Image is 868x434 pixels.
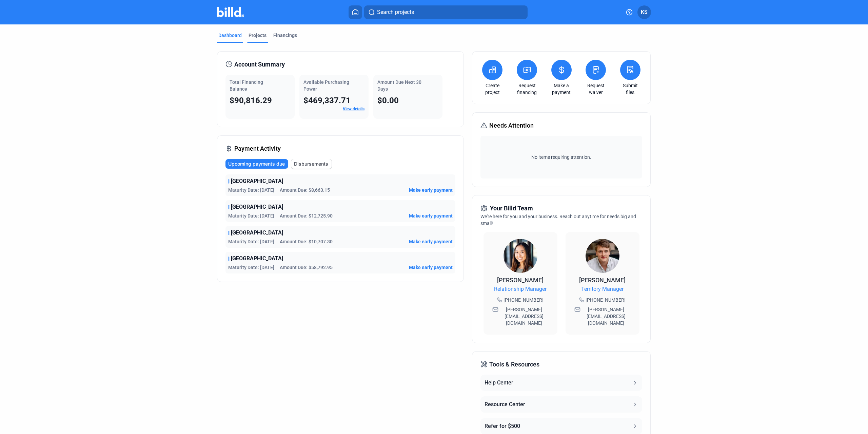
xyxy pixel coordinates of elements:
[377,8,414,16] span: Search projects
[515,82,539,96] a: Request financing
[480,375,642,391] button: Help Center
[586,297,626,303] span: [PHONE_NUMBER]
[409,264,453,271] button: Make early payment
[303,79,349,92] span: Available Purchasing Power
[228,238,274,245] span: Maturity Date: [DATE]
[273,32,297,39] div: Financings
[586,239,619,273] img: Territory Manager
[231,177,283,185] span: [GEOGRAPHIC_DATA]
[480,82,504,96] a: Create project
[377,96,399,105] span: $0.00
[409,187,453,193] button: Make early payment
[280,187,330,193] span: Amount Due: $8,663.15
[485,422,520,430] div: Refer for $500
[228,161,285,167] span: Upcoming payments due
[234,144,281,153] span: Payment Activity
[217,7,244,17] img: Billd Company Logo
[228,212,274,219] span: Maturity Date: [DATE]
[490,204,533,213] span: Your Billd Team
[409,212,453,219] button: Make early payment
[485,379,513,387] div: Help Center
[225,159,288,169] button: Upcoming payments due
[280,238,333,245] span: Amount Due: $10,707.30
[584,82,608,96] a: Request waiver
[480,396,642,413] button: Resource Center
[504,297,544,303] span: [PHONE_NUMBER]
[343,107,364,111] a: View details
[294,161,328,167] span: Disbursements
[377,79,421,92] span: Amount Due Next 30 Days
[228,264,274,271] span: Maturity Date: [DATE]
[280,212,333,219] span: Amount Due: $12,725.90
[231,203,283,211] span: [GEOGRAPHIC_DATA]
[231,254,283,263] span: [GEOGRAPHIC_DATA]
[218,32,242,39] div: Dashboard
[489,121,534,130] span: Needs Attention
[637,5,651,19] button: KS
[234,60,285,69] span: Account Summary
[618,82,642,96] a: Submit files
[489,360,539,369] span: Tools & Resources
[291,159,332,169] button: Disbursements
[303,96,351,105] span: $469,337.71
[504,239,537,273] img: Relationship Manager
[579,277,626,284] span: [PERSON_NAME]
[497,277,544,284] span: [PERSON_NAME]
[249,32,267,39] div: Projects
[581,285,624,293] span: Territory Manager
[494,285,547,293] span: Relationship Manager
[550,82,573,96] a: Make a payment
[641,8,648,16] span: KS
[483,154,639,161] span: No items requiring attention.
[230,96,272,105] span: $90,816.29
[409,238,453,245] button: Make early payment
[231,229,283,237] span: [GEOGRAPHIC_DATA]
[280,264,333,271] span: Amount Due: $58,792.95
[485,400,525,409] div: Resource Center
[228,187,274,193] span: Maturity Date: [DATE]
[230,79,263,92] span: Total Financing Balance
[500,306,549,326] span: [PERSON_NAME][EMAIL_ADDRESS][DOMAIN_NAME]
[582,306,631,326] span: [PERSON_NAME][EMAIL_ADDRESS][DOMAIN_NAME]
[364,5,528,19] button: Search projects
[480,214,636,226] span: We're here for you and your business. Reach out anytime for needs big and small!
